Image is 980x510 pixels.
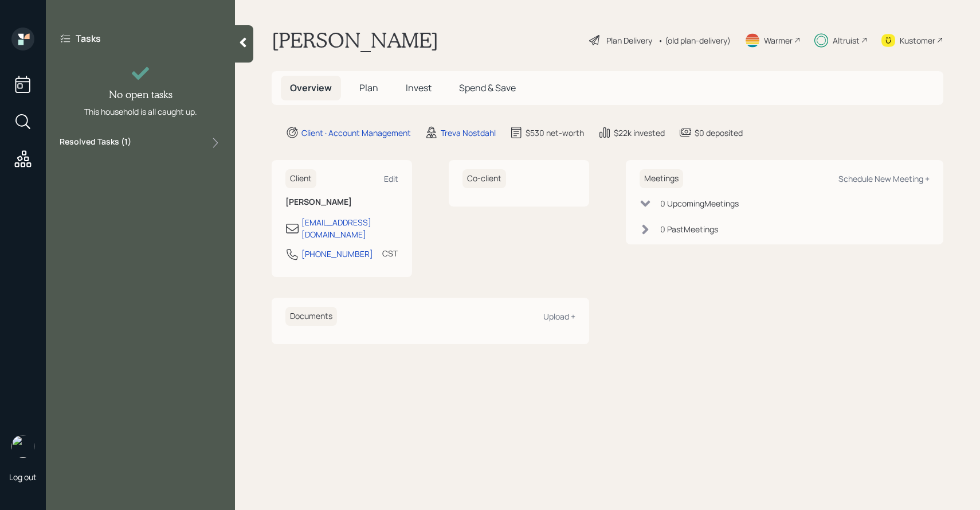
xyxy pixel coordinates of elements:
h6: Documents [285,307,337,326]
div: $0 deposited [695,127,743,139]
div: $530 net-worth [526,127,584,139]
div: Kustomer [900,34,935,46]
div: 0 Past Meeting s [660,223,718,235]
span: Invest [406,81,432,94]
div: Warmer [764,34,793,46]
div: Plan Delivery [606,34,652,46]
div: Altruist [833,34,860,46]
div: This household is all caught up. [84,106,197,118]
h6: Meetings [640,169,683,188]
div: CST [382,247,398,259]
div: 0 Upcoming Meeting s [660,197,739,209]
label: Tasks [76,32,101,45]
div: • (old plan-delivery) [658,34,731,46]
div: Client · Account Management [301,127,411,139]
span: Plan [359,81,378,94]
div: [EMAIL_ADDRESS][DOMAIN_NAME] [301,216,398,240]
img: sami-boghos-headshot.png [11,435,34,458]
div: [PHONE_NUMBER] [301,248,373,260]
h1: [PERSON_NAME] [272,28,438,53]
span: Spend & Save [459,81,516,94]
div: Log out [9,472,37,482]
label: Resolved Tasks ( 1 ) [60,136,131,150]
div: Treva Nostdahl [441,127,496,139]
div: Edit [384,173,398,184]
h6: [PERSON_NAME] [285,197,398,207]
span: Overview [290,81,332,94]
h6: Co-client [462,169,506,188]
div: $22k invested [614,127,665,139]
div: Upload + [543,311,575,322]
h4: No open tasks [109,88,173,101]
h6: Client [285,169,316,188]
div: Schedule New Meeting + [838,173,930,184]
